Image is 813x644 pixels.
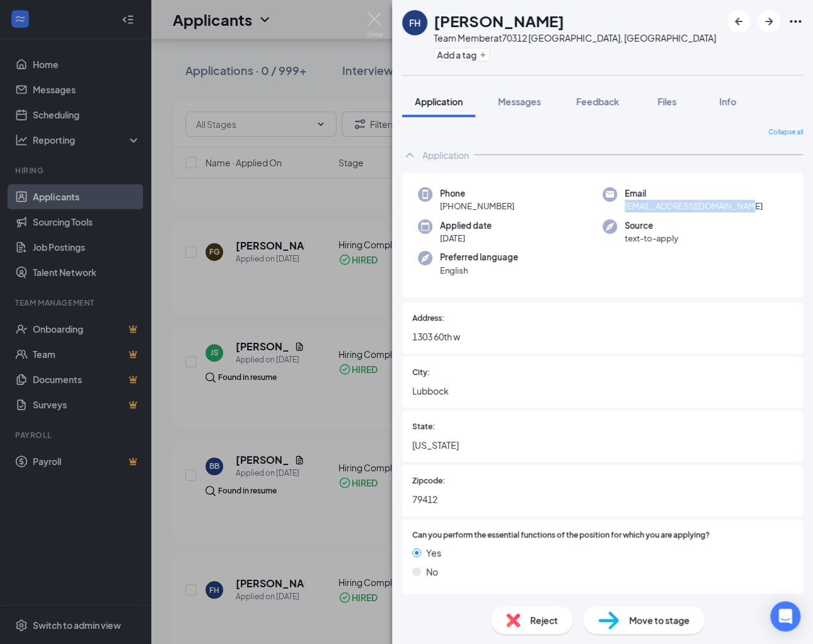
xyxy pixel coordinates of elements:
[625,200,763,212] span: [EMAIL_ADDRESS][DOMAIN_NAME]
[576,96,619,107] span: Feedback
[412,475,445,487] span: Zipcode:
[412,313,444,325] span: Address:
[402,147,417,163] svg: ChevronUp
[440,187,514,200] span: Phone
[625,187,763,200] span: Email
[412,330,793,343] span: 1303 60th w
[657,96,676,107] span: Files
[426,546,441,560] span: Yes
[479,51,487,59] svg: Plus
[440,200,514,212] span: [PHONE_NUMBER]
[412,421,435,433] span: State:
[412,367,430,379] span: City:
[440,251,518,263] span: Preferred language
[415,96,463,107] span: Application
[412,384,793,398] span: Lubbock
[426,565,438,578] span: No
[629,613,689,627] span: Move to stage
[434,10,564,32] h1: [PERSON_NAME]
[788,14,803,29] svg: Ellipses
[761,14,776,29] svg: ArrowRight
[719,96,736,107] span: Info
[440,232,492,244] span: [DATE]
[434,48,490,61] button: PlusAdd a tag
[770,601,800,631] div: Open Intercom Messenger
[768,127,803,137] span: Collapse all
[409,16,420,29] div: FH
[412,529,710,541] span: Can you perform the essential functions of the position for which you are applying?
[727,10,750,33] button: ArrowLeftNew
[440,219,492,232] span: Applied date
[731,14,746,29] svg: ArrowLeftNew
[530,613,558,627] span: Reject
[625,219,678,232] span: Source
[758,10,780,33] button: ArrowRight
[434,32,716,44] div: Team Member at 70312 [GEOGRAPHIC_DATA], [GEOGRAPHIC_DATA]
[625,232,678,244] span: text-to-apply
[412,492,793,506] span: 79412
[422,149,469,161] div: Application
[498,96,541,107] span: Messages
[412,438,793,452] span: [US_STATE]
[440,264,518,277] span: English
